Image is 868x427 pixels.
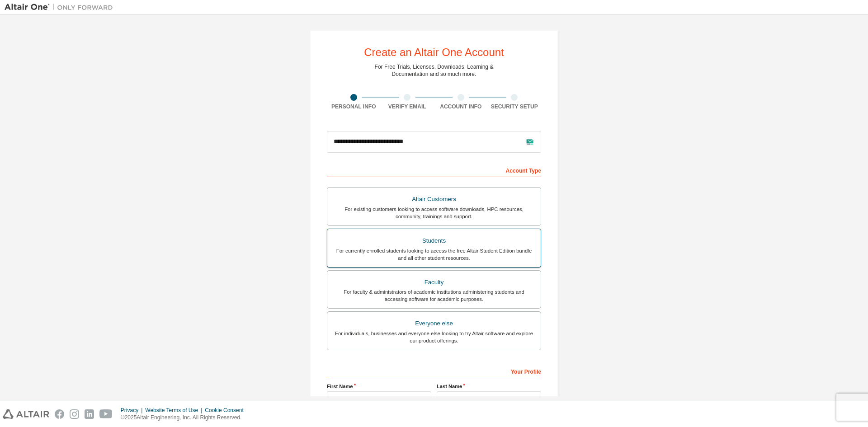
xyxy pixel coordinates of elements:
div: Students [333,235,535,247]
img: instagram.svg [70,409,79,419]
div: Create an Altair One Account [364,47,504,58]
div: For individuals, businesses and everyone else looking to try Altair software and explore our prod... [333,330,535,344]
div: Everyone else [333,317,535,330]
div: Account Info [434,103,488,110]
img: Altair One [5,3,118,12]
p: © 2025 Altair Engineering, Inc. All Rights Reserved. [121,414,249,422]
label: First Name [327,383,431,390]
div: Faculty [333,276,535,289]
div: For Free Trials, Licenses, Downloads, Learning & Documentation and so much more. [375,63,494,78]
div: Verify Email [381,103,434,110]
div: Cookie Consent [205,407,249,414]
div: For faculty & administrators of academic institutions administering students and accessing softwa... [333,288,535,303]
div: Your Profile [327,364,541,378]
div: Privacy [121,407,145,414]
img: facebook.svg [55,409,64,419]
img: altair_logo.svg [3,409,49,419]
img: linkedin.svg [85,409,94,419]
div: Website Terms of Use [145,407,205,414]
div: Security Setup [488,103,542,110]
div: Personal Info [327,103,381,110]
div: For existing customers looking to access software downloads, HPC resources, community, trainings ... [333,206,535,220]
div: Account Type [327,163,541,177]
div: Altair Customers [333,193,535,206]
label: Last Name [437,383,541,390]
div: For currently enrolled students looking to access the free Altair Student Edition bundle and all ... [333,247,535,262]
img: youtube.svg [99,409,113,419]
